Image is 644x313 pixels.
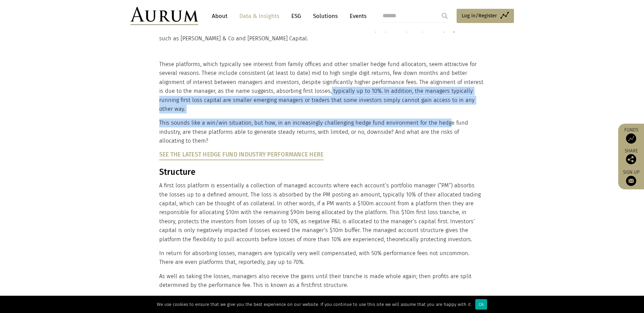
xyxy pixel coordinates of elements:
h3: Operational concerns [159,295,483,305]
a: See the latest Hedge Fund Industry Performance here [159,151,324,158]
a: Log in/Register [457,9,514,23]
a: Events [346,10,367,22]
a: Data & Insights [236,10,283,22]
p: These platforms, which typically see interest from family offices and other smaller hedge fund al... [159,60,483,113]
img: Aurum [130,7,198,25]
a: Funds [622,127,641,144]
div: Share [622,149,641,164]
p: As well as taking the losses, managers also receive the gains until their tranche is made whole a... [159,272,483,290]
a: About [208,10,231,22]
img: Access Funds [626,133,636,144]
a: ESG [288,10,305,22]
div: Ok [475,299,487,310]
p: A first loss platform is essentially a collection of managed accounts where each account’s portfo... [159,181,483,244]
span: Log in/Register [462,12,497,20]
input: Submit [438,9,452,23]
p: In return for absorbing losses, managers are typically very well compensated, with 50% performanc... [159,249,483,267]
p: This sounds like a win/win situation, but how, in an increasingly challenging hedge fund environm... [159,119,483,145]
img: Sign up to our newsletter [626,176,636,186]
a: Solutions [310,10,341,22]
h3: Structure [159,167,483,177]
img: Share this post [626,154,636,164]
a: Sign up [622,169,641,186]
